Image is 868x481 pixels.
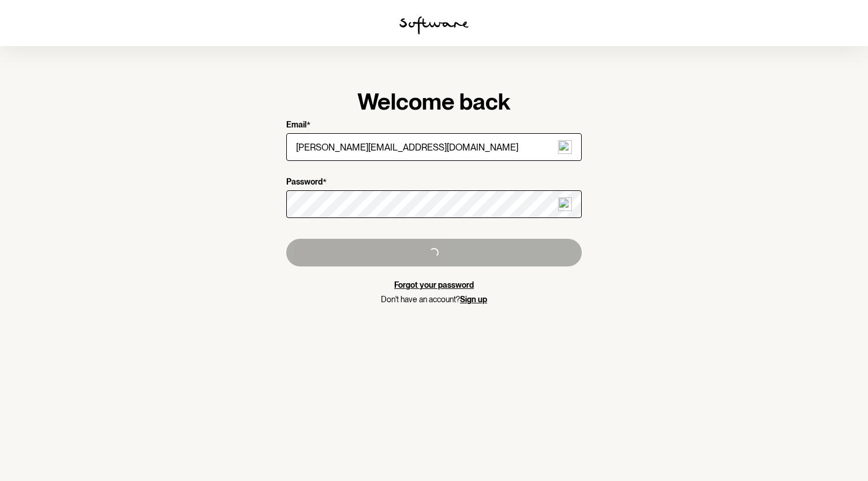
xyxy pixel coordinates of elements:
[460,295,487,304] a: Sign up
[286,120,306,131] p: Email
[399,16,469,35] img: software logo
[558,140,572,154] img: npw-badge-icon-locked.svg
[394,280,474,290] a: Forgot your password
[558,197,572,211] img: npw-badge-icon-locked.svg
[286,295,582,305] p: Don't have an account?
[286,177,323,188] p: Password
[286,88,582,115] h1: Welcome back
